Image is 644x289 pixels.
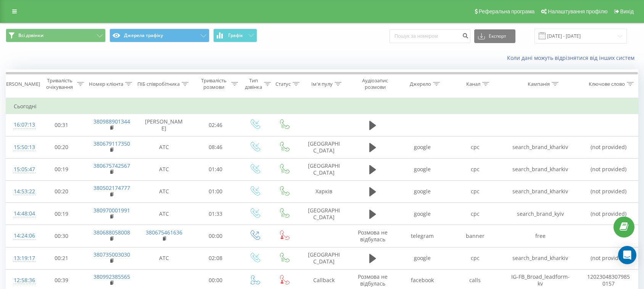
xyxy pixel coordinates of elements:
td: search_brand_kyiv [501,203,580,225]
td: [GEOGRAPHIC_DATA] [298,136,349,158]
td: 00:00 [191,225,240,247]
td: 00:30 [37,225,86,247]
td: google [396,136,449,158]
td: cpc [449,180,501,202]
div: Тривалість очікування [44,77,75,90]
span: Розмова не відбулась [358,273,388,287]
td: google [396,180,449,202]
td: telegram [396,225,449,247]
td: banner [449,225,501,247]
div: Open Intercom Messenger [618,246,636,264]
a: Коли дані можуть відрізнятися вiд інших систем [507,54,638,61]
span: Реферальна програма [479,8,535,14]
div: 13:19:17 [14,251,29,266]
td: 08:46 [191,136,240,158]
div: Кампанія [528,81,550,87]
td: search_brand_kharkiv [501,247,580,269]
td: search_brand_kharkiv [501,136,580,158]
a: 380970001991 [93,207,130,214]
td: АТС [137,158,191,180]
td: [GEOGRAPHIC_DATA] [298,158,349,180]
button: Всі дзвінки [6,29,106,42]
div: Ім'я пулу [311,81,333,87]
div: Номер клієнта [89,81,123,87]
div: 15:05:47 [14,162,29,177]
td: 01:00 [191,180,240,202]
span: Графік [228,33,243,38]
a: 380675742567 [93,162,130,169]
div: Джерело [410,81,431,87]
td: Харків [298,180,349,202]
td: АТС [137,136,191,158]
td: [GEOGRAPHIC_DATA] [298,247,349,269]
div: 14:53:22 [14,184,29,199]
div: 15:50:13 [14,140,29,155]
div: Тип дзвінка [245,77,262,90]
a: 380688058008 [93,229,130,236]
div: 16:07:13 [14,117,29,132]
td: google [396,158,449,180]
a: 380679117350 [93,140,130,147]
div: Ключове слово [589,81,625,87]
a: 380675461636 [146,229,182,236]
td: Сьогодні [6,99,638,114]
button: Експорт [474,29,515,43]
span: Вихід [620,8,634,14]
div: 12:58:36 [14,273,29,288]
td: 00:20 [37,136,86,158]
div: 14:24:06 [14,228,29,243]
td: search_brand_kharkiv [501,180,580,202]
td: АТС [137,180,191,202]
td: cpc [449,158,501,180]
button: Джерела трафіку [109,29,209,42]
td: (not provided) [580,247,638,269]
td: google [396,247,449,269]
div: Тривалість розмови [198,77,229,90]
input: Пошук за номером [390,29,470,43]
td: 02:08 [191,247,240,269]
td: cpc [449,247,501,269]
div: [PERSON_NAME] [2,81,40,87]
a: 380992385565 [93,273,130,280]
td: (not provided) [580,158,638,180]
td: 00:19 [37,158,86,180]
div: 14:48:04 [14,206,29,221]
td: АТС [137,247,191,269]
button: Графік [213,29,257,42]
td: free [501,225,580,247]
td: 01:33 [191,203,240,225]
td: [GEOGRAPHIC_DATA] [298,203,349,225]
a: 380735003030 [93,251,130,258]
a: 380988901344 [93,118,130,125]
td: 01:40 [191,158,240,180]
td: (not provided) [580,180,638,202]
div: Аудіозапис розмови [356,77,394,90]
a: 380502174777 [93,184,130,191]
div: Канал [466,81,480,87]
td: [PERSON_NAME] [137,114,191,136]
td: АТС [137,203,191,225]
td: (not provided) [580,136,638,158]
td: cpc [449,136,501,158]
div: ПІБ співробітника [137,81,180,87]
td: search_brand_kharkiv [501,158,580,180]
span: Налаштування профілю [548,8,607,14]
td: 00:21 [37,247,86,269]
td: 02:46 [191,114,240,136]
td: google [396,203,449,225]
td: (not provided) [580,203,638,225]
td: cpc [449,203,501,225]
td: 00:20 [37,180,86,202]
div: Статус [275,81,291,87]
td: 00:31 [37,114,86,136]
td: 00:19 [37,203,86,225]
span: Всі дзвінки [18,32,43,39]
span: Розмова не відбулась [358,229,388,243]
